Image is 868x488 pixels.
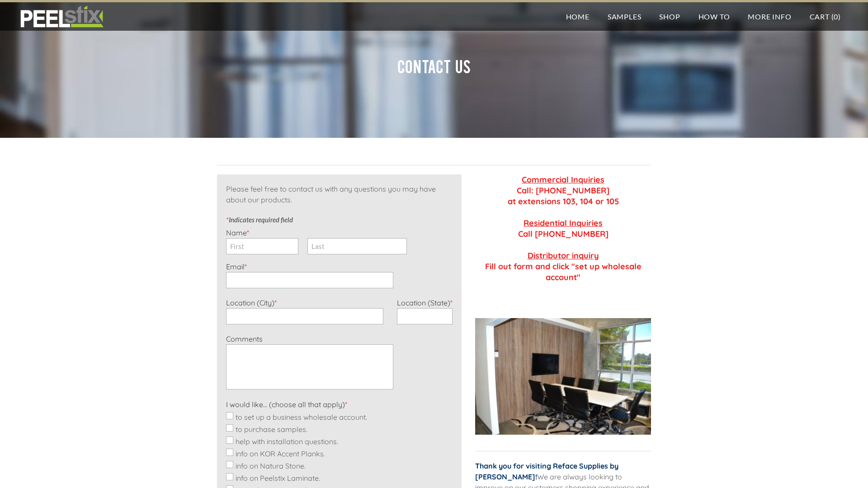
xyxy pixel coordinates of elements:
[226,298,277,307] label: Location (City)
[485,174,642,282] strong: Call: [PHONE_NUMBER] at extensions 103, 104 or 105 Call [PHONE_NUMBER] ​Fill out form and click "...
[475,318,651,435] img: Picture
[801,2,850,31] a: Cart (0)
[599,2,651,31] a: Samples
[236,461,306,470] label: info on Natura Stone.
[236,449,325,458] label: info on KOR Accent Planks.
[226,334,263,343] label: Comments
[226,262,247,271] label: Email
[524,218,603,228] u: Residential Inquiries
[475,461,618,481] font: Thank you for visiting Reface Supplies by [PERSON_NAME]!
[18,5,105,28] img: REFACE SUPPLIES
[226,228,249,237] label: Name
[217,43,651,95] h2: ​
[834,12,838,21] span: 0
[236,413,367,422] label: to set up a business wholesale account.
[236,474,320,483] label: info on Peelstix Laminate.
[226,216,293,224] label: Indicates required field
[397,298,453,307] label: Location (State)
[226,238,298,254] input: First
[226,400,347,409] label: I would like... (choose all that apply)
[528,250,599,261] u: Distributor inquiry
[522,174,604,185] u: Commercial Inquiries
[397,56,470,75] font: Contact US
[236,425,307,434] label: to purchase samples.
[739,2,800,31] a: More Info
[307,238,407,254] input: Last
[689,2,739,31] a: How To
[226,184,436,204] span: Please feel free to contact us with any questions you may have about our products.
[236,437,338,446] label: help with installation questions.
[557,2,599,31] a: Home
[650,2,689,31] a: Shop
